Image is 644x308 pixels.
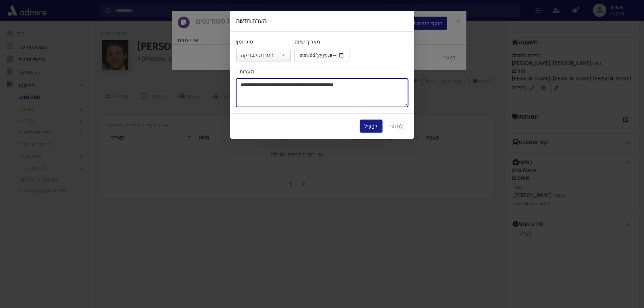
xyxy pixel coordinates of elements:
[240,69,254,75] font: הערות
[295,39,320,45] font: תאריך שעה
[236,17,267,24] font: הערה חדשה
[236,39,254,45] font: סוג יומן:
[236,49,291,62] button: הערות לבדיקה
[241,51,280,59] div: הערות לבדיקה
